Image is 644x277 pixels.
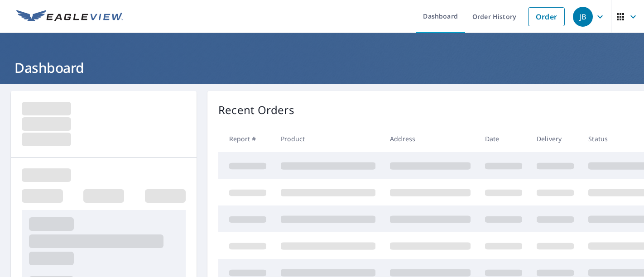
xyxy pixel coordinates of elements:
th: Product [274,125,383,152]
a: Order [528,7,565,26]
th: Date [478,125,529,152]
th: Delivery [529,125,581,152]
th: Address [383,125,478,152]
th: Report # [218,125,274,152]
h1: Dashboard [11,58,633,77]
div: JB [573,7,593,27]
p: Recent Orders [218,102,294,118]
img: EV Logo [16,10,123,24]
